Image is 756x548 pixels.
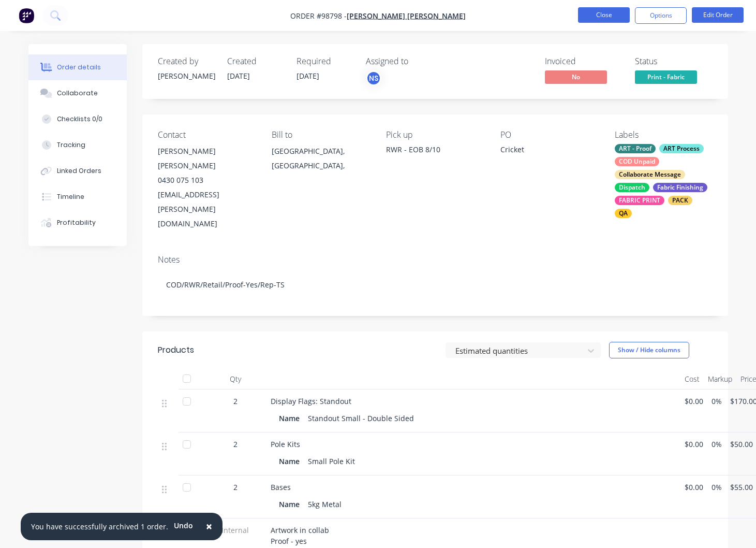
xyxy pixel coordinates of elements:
span: 2 [233,396,238,407]
span: Order #98798 - [290,11,347,21]
span: Artwork in collab Proof - yes [271,525,331,546]
div: Name [279,411,304,426]
div: ART - Proof [615,144,656,153]
a: [PERSON_NAME] [PERSON_NAME] [347,11,466,21]
div: PO [500,130,598,140]
span: $0.00 [685,482,703,493]
div: Fabric Finishing [653,183,707,192]
div: Qty [204,369,266,390]
div: COD/RWR/Retail/Proof-Yes/Rep-TS [158,269,713,300]
span: Display Flags: Standout [271,396,351,406]
div: 0430 075 103 [158,173,256,188]
div: Collaborate [57,89,98,98]
div: [GEOGRAPHIC_DATA], [GEOGRAPHIC_DATA], [272,144,369,177]
div: PACK [668,196,692,205]
div: Labels [615,130,713,140]
div: Cricket [500,144,598,158]
div: COD Unpaid [615,157,659,166]
span: 2 [233,482,238,493]
button: Linked Orders [28,158,127,184]
button: Print - Fabric [635,70,697,86]
div: Timeline [57,192,84,201]
span: $50.00 [730,439,753,450]
div: Small Pole Kit [304,454,359,469]
div: 5kg Metal [304,497,346,512]
button: Show / Hide columns [609,342,689,358]
div: Products [158,344,194,356]
button: Timeline [28,184,127,210]
button: Undo [168,518,199,533]
span: 2 [233,439,238,450]
span: $0.00 [685,439,703,450]
div: Standout Small - Double Sided [304,411,418,426]
div: Created [227,56,284,66]
div: Status [635,56,713,66]
button: Tracking [28,132,127,158]
div: Order details [57,63,101,72]
div: Created by [158,56,215,66]
button: Profitability [28,210,127,236]
div: [GEOGRAPHIC_DATA], [GEOGRAPHIC_DATA], [272,144,369,173]
div: QA [615,209,632,218]
div: Invoiced [545,56,622,66]
span: [DATE] [227,71,250,81]
div: Bill to [272,130,369,140]
button: Options [635,7,687,24]
img: Factory [19,8,34,23]
div: [PERSON_NAME] [PERSON_NAME] [158,144,256,173]
div: [PERSON_NAME] [158,70,215,81]
span: × [206,519,212,533]
div: Pick up [386,130,484,140]
div: Checklists 0/0 [57,114,102,124]
div: Name [279,497,304,512]
span: 0% [711,439,722,450]
span: $0.00 [685,396,703,407]
button: Order details [28,54,127,80]
span: [DATE] [297,71,319,81]
div: [PERSON_NAME] [PERSON_NAME]0430 075 103[EMAIL_ADDRESS][PERSON_NAME][DOMAIN_NAME] [158,144,256,231]
span: Print - Fabric [635,70,697,83]
div: Profitability [57,218,96,227]
span: Internal [209,525,262,536]
button: Collaborate [28,80,127,106]
span: 0% [711,482,722,493]
div: Linked Orders [57,166,101,176]
div: Notes [158,255,713,265]
div: Collaborate Message [615,170,685,179]
div: Dispatch [615,183,649,192]
span: Pole Kits [271,439,300,449]
div: [EMAIL_ADDRESS][PERSON_NAME][DOMAIN_NAME] [158,188,256,231]
div: Tracking [57,140,85,150]
div: Contact [158,130,256,140]
div: FABRIC PRINT [615,196,664,205]
div: You have successfully archived 1 order. [31,521,168,532]
div: Markup [704,369,736,390]
div: RWR - EOB 8/10 [386,144,484,155]
button: Close [578,7,630,23]
span: No [545,70,607,83]
div: ART Process [659,144,704,153]
span: $55.00 [730,482,753,493]
span: Bases [271,482,291,492]
button: Close [196,514,223,539]
div: Cost [680,369,704,390]
button: Edit Order [692,7,744,23]
div: Name [279,454,304,469]
button: NS [366,70,381,86]
div: Assigned to [366,56,469,66]
button: Checklists 0/0 [28,106,127,132]
span: 0% [711,396,722,407]
div: Required [297,56,353,66]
